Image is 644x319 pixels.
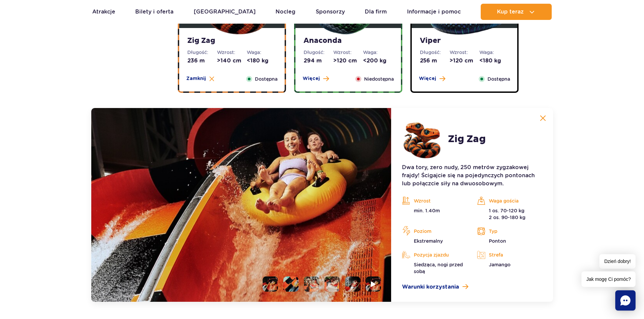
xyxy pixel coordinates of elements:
span: Jak mogę Ci pomóc? [581,271,636,287]
p: Ekstremalny [402,238,467,244]
dd: >120 cm [450,57,479,64]
dt: Długość: [187,49,217,56]
dd: <200 kg [363,57,393,64]
span: Dostępna [487,75,510,83]
p: 1 os. 70-120 kg 2 os. 90-180 kg [477,207,542,221]
a: Nocleg [276,4,295,20]
p: Pozycja zjazdu [402,250,467,260]
dt: Wzrost: [217,49,247,56]
p: Siedząca, nogi przed sobą [402,261,467,275]
dt: Waga: [247,49,277,56]
a: Dla firm [365,4,387,20]
span: Zamknij [186,75,206,82]
span: Dostępna [255,75,278,83]
span: Warunki korzystania [402,283,459,291]
img: 683e9d18e24cb188547945.png [402,119,443,159]
h2: Zig Zag [448,133,486,145]
p: Strefa [477,250,542,260]
p: Dwa tory, zero nudy, 250 metrów zygzakowej frajdy! Ścigajcie się na pojedynczych pontonach lub po... [402,163,542,188]
span: Dzień dobry! [599,254,636,269]
p: Wzrost [402,196,467,206]
button: Więcej [303,75,329,82]
p: Jamango [477,261,542,268]
dd: <180 kg [247,57,277,64]
dt: Waga: [479,49,509,56]
dd: 294 m [304,57,333,64]
button: Kup teraz [481,4,552,20]
strong: Zig Zag [187,36,277,46]
dd: 236 m [187,57,217,64]
button: Więcej [419,75,445,82]
dt: Wzrost: [450,49,479,56]
p: min. 1.40m [402,207,467,214]
p: Poziom [402,226,467,236]
span: Więcej [303,75,320,82]
dd: >140 cm [217,57,247,64]
a: [GEOGRAPHIC_DATA] [194,4,256,20]
a: Informacje i pomoc [407,4,461,20]
dt: Długość: [420,49,450,56]
a: Bilety i oferta [135,4,173,20]
span: Niedostępna [364,75,394,83]
div: Chat [615,290,636,311]
strong: Anaconda [304,36,393,46]
p: Ponton [477,238,542,244]
p: Waga gościa [477,196,542,206]
p: Typ [477,226,542,236]
a: Warunki korzystania [402,283,542,291]
dt: Wzrost: [333,49,363,56]
button: Zamknij [186,75,214,82]
dd: 256 m [420,57,450,64]
dd: >120 cm [333,57,363,64]
span: Kup teraz [497,9,524,15]
dt: Długość: [304,49,333,56]
span: Więcej [419,75,436,82]
dd: <180 kg [479,57,509,64]
dt: Waga: [363,49,393,56]
a: Sponsorzy [316,4,345,20]
a: Atrakcje [92,4,115,20]
strong: Viper [420,36,509,46]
